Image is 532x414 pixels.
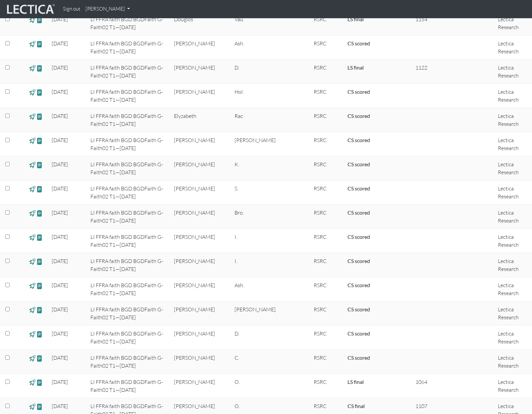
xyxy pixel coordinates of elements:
td: [DATE] [48,326,86,350]
span: view [29,354,35,362]
td: LI FFRA faith BGD BGDFaith G-Faith02 T1—[DATE] [86,326,170,350]
span: view [36,209,43,217]
td: Lectica Research [494,253,532,277]
td: [DATE] [48,156,86,181]
a: Completed = assessment has been completed; CS scored = assessment has been CLAS scored; LS scored... [347,161,370,167]
td: [DATE] [48,108,86,132]
span: view [29,330,35,338]
td: [PERSON_NAME] [170,205,231,229]
td: Lectica Research [494,326,532,350]
a: Completed = assessment has been completed; CS scored = assessment has been CLAS scored; LS scored... [347,64,364,71]
span: view [36,354,43,362]
a: Completed = assessment has been completed; CS scored = assessment has been CLAS scored; LS scored... [347,40,370,46]
span: view [36,379,43,386]
span: 1064 [415,379,427,385]
span: view [29,16,35,24]
td: [DATE] [48,84,86,108]
td: [DATE] [48,181,86,205]
td: [PERSON_NAME] [170,374,231,398]
td: [PERSON_NAME] [170,229,231,253]
td: LI FFRA faith BGD BGDFaith G-Faith02 T1—[DATE] [86,84,170,108]
td: LI FFRA faith BGD BGDFaith G-Faith02 T1—[DATE] [86,301,170,326]
td: [PERSON_NAME]. [231,132,281,156]
td: Lectica Research [494,301,532,326]
td: RSRC [310,11,344,35]
td: RSRC [310,60,344,84]
td: [PERSON_NAME] [170,35,231,60]
td: S. [231,181,281,205]
td: [PERSON_NAME] [170,156,231,181]
td: [DATE] [48,374,86,398]
td: RSRC [310,374,344,398]
span: 1107 [415,403,427,409]
td: RSRC [310,35,344,60]
a: [PERSON_NAME] [83,3,133,16]
td: Lectica Research [494,156,532,181]
td: K. [231,156,281,181]
span: view [36,161,43,169]
td: [DATE] [48,60,86,84]
span: view [36,40,43,48]
td: Lectica Research [494,277,532,301]
td: [DATE] [48,253,86,277]
td: [PERSON_NAME]. [231,301,281,326]
td: LI FFRA faith BGD BGDFaith G-Faith02 T1—[DATE] [86,181,170,205]
a: Completed = assessment has been completed; CS scored = assessment has been CLAS scored; LS scored... [347,354,370,361]
span: view [36,137,43,144]
td: Lectica Research [494,181,532,205]
td: LI FFRA faith BGD BGDFaith G-Faith02 T1—[DATE] [86,132,170,156]
a: Completed = assessment has been completed; CS scored = assessment has been CLAS scored; LS scored... [347,16,364,22]
td: RSRC [310,326,344,350]
td: [DATE] [48,277,86,301]
td: [PERSON_NAME] [170,301,231,326]
td: RSRC [310,156,344,181]
td: Hol. [231,84,281,108]
span: view [36,330,43,338]
td: Lectica Research [494,60,532,84]
td: Douglos [170,11,231,35]
td: RSRC [310,181,344,205]
span: view [36,16,43,24]
td: Lectica Research [494,350,532,374]
td: Lectica Research [494,374,532,398]
span: view [36,64,43,72]
span: view [29,258,35,265]
td: Lectica Research [494,108,532,132]
td: RSRC [310,253,344,277]
a: Completed = assessment has been completed; CS scored = assessment has been CLAS scored; LS scored... [347,258,370,264]
td: LI FFRA faith BGD BGDFaith G-Faith02 T1—[DATE] [86,156,170,181]
span: view [29,282,35,289]
span: view [29,40,35,48]
td: Rac. [231,108,281,132]
td: [DATE] [48,132,86,156]
td: Lectica Research [494,84,532,108]
td: Bro. [231,205,281,229]
td: [PERSON_NAME] [170,181,231,205]
span: view [29,233,35,241]
td: [PERSON_NAME] [170,132,231,156]
span: view [36,306,43,314]
span: view [36,113,43,120]
td: [PERSON_NAME] [170,84,231,108]
td: LI FFRA faith BGD BGDFaith G-Faith02 T1—[DATE] [86,229,170,253]
td: [DATE] [48,11,86,35]
a: Completed = assessment has been completed; CS scored = assessment has been CLAS scored; LS scored... [347,209,370,216]
a: Completed = assessment has been completed; CS scored = assessment has been CLAS scored; LS scored... [347,113,370,119]
td: LI FFRA faith BGD BGDFaith G-Faith02 T1—[DATE] [86,108,170,132]
td: Ash. [231,35,281,60]
span: view [36,88,43,96]
a: Completed = assessment has been completed; CS scored = assessment has been CLAS scored; LS scored... [347,379,364,385]
td: D. [231,326,281,350]
td: [DATE] [48,205,86,229]
td: [DATE] [48,350,86,374]
td: LI FFRA faith BGD BGDFaith G-Faith02 T1—[DATE] [86,350,170,374]
td: Ash. [231,277,281,301]
span: view [36,233,43,241]
td: RSRC [310,301,344,326]
td: LI FFRA faith BGD BGDFaith G-Faith02 T1—[DATE] [86,374,170,398]
td: Lectica Research [494,205,532,229]
td: I. [231,253,281,277]
td: C. [231,350,281,374]
td: RSRC [310,132,344,156]
span: view [29,185,35,193]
